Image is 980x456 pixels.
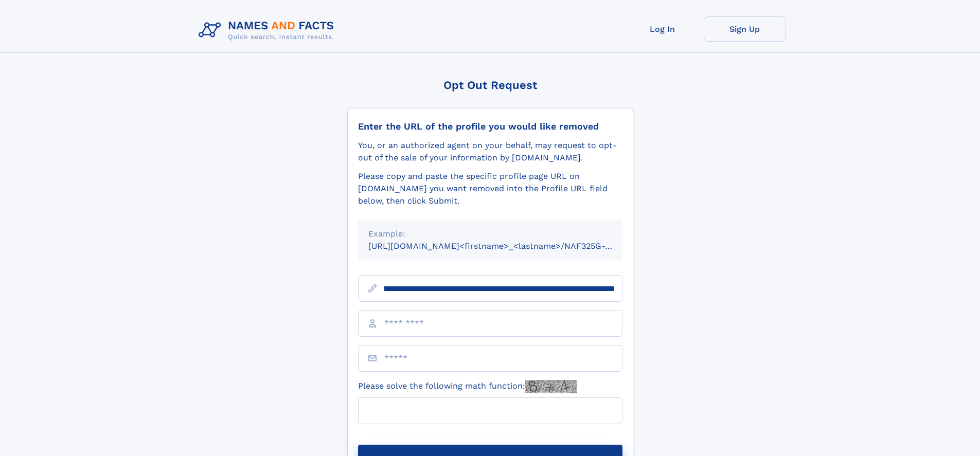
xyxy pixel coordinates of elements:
[194,16,343,44] img: Logo Names and Facts
[358,170,622,207] div: Please copy and paste the specific profile page URL on [DOMAIN_NAME] you want removed into the Pr...
[621,16,704,42] a: Log In
[358,139,622,164] div: You, or an authorized agent on your behalf, may request to opt-out of the sale of your informatio...
[368,241,642,251] small: [URL][DOMAIN_NAME]<firstname>_<lastname>/NAF325G-xxxxxxxx
[358,380,577,393] label: Please solve the following math function:
[704,16,786,42] a: Sign Up
[347,79,633,92] div: Opt Out Request
[358,121,622,132] div: Enter the URL of the profile you would like removed
[368,228,612,240] div: Example:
